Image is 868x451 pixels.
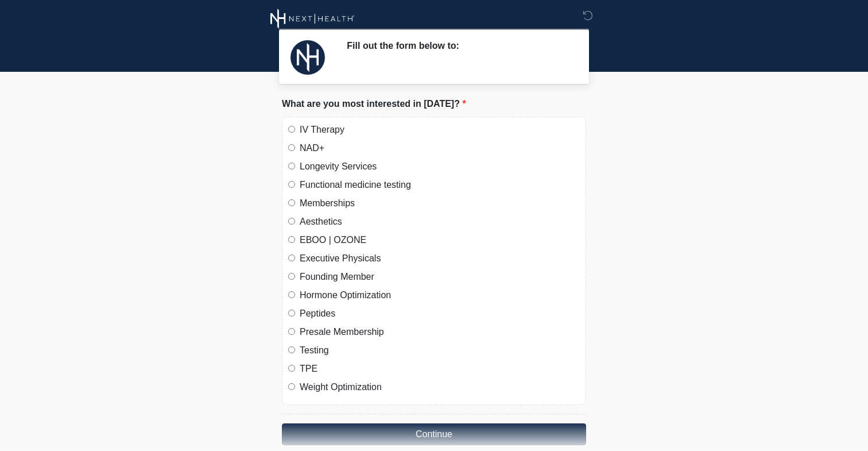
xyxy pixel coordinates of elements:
[300,233,580,247] label: EBOO | OZONE
[282,423,586,445] button: Continue
[300,252,580,265] label: Executive Physicals
[300,141,580,155] label: NAD+
[288,163,295,169] input: Longevity Services
[288,291,295,298] input: Hormone Optimization
[300,123,580,137] label: IV Therapy
[300,196,580,210] label: Memberships
[288,273,295,280] input: Founding Member
[300,288,580,302] label: Hormone Optimization
[300,362,580,376] label: TPE
[288,126,295,133] input: IV Therapy
[347,40,569,51] h2: Fill out the form below to:
[288,181,295,188] input: Functional medicine testing
[288,346,295,353] input: Testing
[300,307,580,321] label: Peptides
[290,40,325,75] img: Agent Avatar
[288,144,295,151] input: NAD+
[300,160,580,174] label: Longevity Services
[288,236,295,243] input: EBOO | OZONE
[300,344,580,357] label: Testing
[288,218,295,225] input: Aesthetics
[300,215,580,229] label: Aesthetics
[288,310,295,317] input: Peptides
[282,97,466,111] label: What are you most interested in [DATE]?
[288,365,295,372] input: TPE
[300,178,580,192] label: Functional medicine testing
[288,383,295,390] input: Weight Optimization
[300,270,580,284] label: Founding Member
[288,255,295,261] input: Executive Physicals
[270,9,355,29] img: Next Health Wellness Logo
[288,199,295,206] input: Memberships
[288,328,295,335] input: Presale Membership
[300,380,580,394] label: Weight Optimization
[300,325,580,339] label: Presale Membership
